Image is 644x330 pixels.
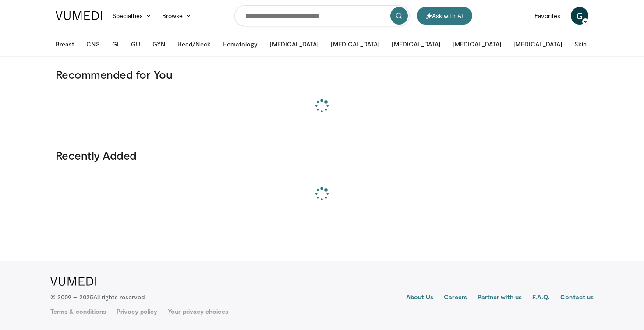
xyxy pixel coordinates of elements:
[569,35,591,53] button: Skin
[326,35,385,53] button: [MEDICAL_DATA]
[406,293,434,303] a: About Us
[157,7,197,25] a: Browse
[532,293,550,303] a: F.A.Q.
[126,35,145,53] button: GU
[81,35,105,53] button: CNS
[234,5,410,26] input: Search topics, interventions
[217,35,263,53] button: Hematology
[107,7,157,25] a: Specialties
[50,307,106,316] a: Terms & conditions
[50,293,145,302] p: © 2009 – 2025
[386,35,446,53] button: [MEDICAL_DATA]
[417,7,472,25] button: Ask with AI
[444,293,467,303] a: Careers
[56,11,102,20] img: VuMedi Logo
[147,35,170,53] button: GYN
[478,293,522,303] a: Partner with us
[107,35,124,53] button: GI
[56,67,588,81] h3: Recommended for You
[508,35,567,53] button: [MEDICAL_DATA]
[172,35,216,53] button: Head/Neck
[50,35,79,53] button: Breast
[50,277,96,286] img: VuMedi Logo
[117,307,157,316] a: Privacy policy
[529,7,566,25] a: Favorites
[56,148,588,162] h3: Recently Added
[447,35,506,53] button: [MEDICAL_DATA]
[571,7,588,25] a: G
[168,307,228,316] a: Your privacy choices
[560,293,594,303] a: Contact us
[93,293,145,301] span: All rights reserved
[265,35,324,53] button: [MEDICAL_DATA]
